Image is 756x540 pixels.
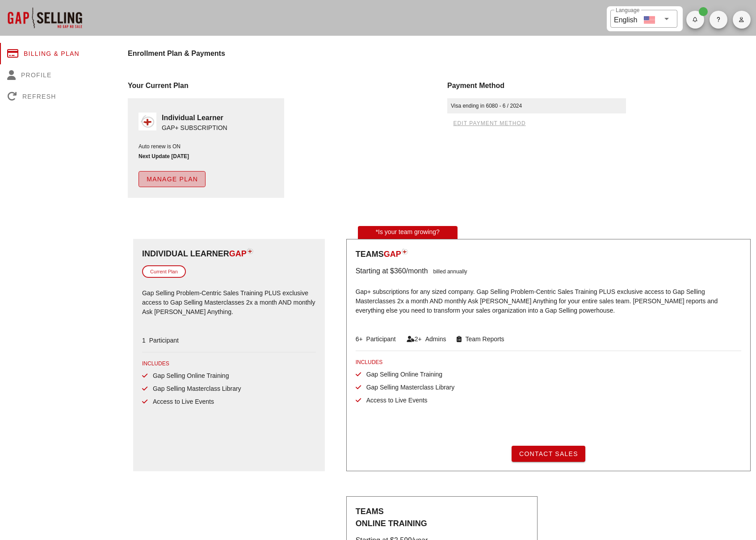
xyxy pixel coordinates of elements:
div: INCLUDES [356,358,741,366]
span: Admins [422,335,446,343]
img: plan-icon [401,248,408,255]
span: Participant [363,335,396,343]
strong: Individual Learner [162,114,223,121]
div: Teams [356,506,529,530]
div: *Is your team growing? [358,226,458,239]
span: Manage Plan [146,176,198,183]
div: INCLUDES [142,360,316,368]
p: Gap Selling Problem-Centric Sales Training PLUS exclusive access to Gap Selling Masterclasses 2x ... [142,283,316,323]
span: Gap Selling Masterclass Library [147,385,241,392]
button: Manage Plan [139,171,206,187]
span: Participant [146,337,179,344]
span: GAP [229,249,247,258]
span: GAP [384,250,401,259]
span: Contact Sales [519,450,578,457]
div: billed annually [428,266,467,276]
div: Visa ending in 6080 - 6 / 2024 [447,98,626,113]
div: /month [406,266,428,276]
span: Gap Selling Online Training [361,371,442,378]
div: Auto renew is ON [139,142,273,151]
div: ONLINE TRAINING [356,518,529,530]
span: 2+ [415,335,422,343]
div: Current Plan [142,265,186,278]
div: Teams [356,248,741,260]
span: 1 [142,337,146,344]
button: Contact Sales [512,446,585,462]
button: edit payment method [447,117,531,130]
div: Payment Method [447,80,756,91]
div: Starting at $360 [356,266,406,276]
div: LanguageEnglish [610,10,677,28]
div: Individual Learner [142,248,316,260]
img: plan-icon [247,248,253,254]
div: GAP+ SUBSCRIPTION [162,123,227,133]
span: Badge [699,7,708,16]
div: English [614,13,637,25]
h4: Enrollment Plan & Payments [128,48,756,59]
span: Access to Live Events [361,397,428,404]
p: Gap+ subscriptions for any sized company. Gap Selling Problem-Centric Sales Training PLUS exclusi... [356,282,741,322]
span: 6+ [356,335,363,343]
span: edit payment method [453,120,525,126]
span: Team Reports [462,335,504,343]
span: Gap Selling Masterclass Library [361,384,455,391]
strong: Next Update [DATE] [139,153,189,159]
span: Gap Selling Online Training [147,372,229,379]
label: Language [616,7,639,14]
span: Access to Live Events [147,398,214,405]
div: Your Current Plan [128,80,437,91]
img: gap_plus_logo_solo.png [139,113,156,130]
